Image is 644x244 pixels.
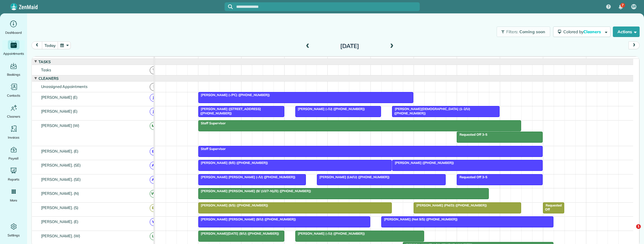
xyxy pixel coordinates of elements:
span: [PERSON_NAME] [PERSON_NAME] (9/U) ([PHONE_NUMBER]) [198,217,296,221]
span: Cleaners [583,29,602,34]
span: [PERSON_NAME]. (E) [40,219,80,224]
span: 5pm [543,58,553,63]
span: [PERSON_NAME] [PERSON_NAME] (-/U) ([PHONE_NUMBER]) [198,175,296,179]
span: [PERSON_NAME] (9/E) ([PHONE_NUMBER]) [198,161,268,165]
span: 11am [285,58,298,63]
a: Invoices [2,124,25,140]
span: 1pm [371,58,381,63]
span: [PERSON_NAME] (E) [40,95,79,100]
span: Tasks [40,68,52,72]
button: next [629,41,640,49]
a: Payroll [2,145,25,161]
button: prev [31,41,43,49]
a: Cleaners [2,103,25,119]
span: [PERSON_NAME]. (SE) [40,163,82,167]
a: Reports [2,166,25,182]
button: Colored byCleaners [553,26,611,37]
span: 10am [241,58,255,63]
span: [PERSON_NAME] (E) [40,109,79,114]
span: [PERSON_NAME] (9/S) ([PHONE_NUMBER]) [198,203,269,207]
span: [PERSON_NAME] (W) [40,123,80,128]
span: [PERSON_NAME]. (SE) [40,177,82,182]
a: Appointments [2,40,25,56]
a: Contacts [2,82,25,98]
span: [PERSON_NAME]. (S) [40,205,80,210]
span: Staff Supervisor [198,121,226,125]
span: [PERSON_NAME]. (E) [40,149,80,153]
a: Settings [2,222,25,238]
button: Focus search [225,4,233,9]
span: [PERSON_NAME] (Not 9/S) ([PHONE_NUMBER]) [381,217,458,221]
span: [PERSON_NAME]. (W) [40,234,81,238]
span: 12pm [328,58,340,63]
a: Bookings [2,61,25,77]
span: B( [150,148,158,155]
span: Cleaners [7,114,20,119]
span: L( [150,232,158,240]
span: 6pm [586,58,597,63]
span: [PERSON_NAME] (PM/D) ([PHONE_NUMBER]) [413,203,487,207]
span: 2pm [414,58,424,63]
span: 1 [636,224,641,229]
span: T [150,66,158,74]
span: Invoices [8,135,20,140]
span: [PERSON_NAME][DATE] (9/U) ([PHONE_NUMBER]) [198,231,280,236]
span: [PERSON_NAME] ([PHONE_NUMBER]) [392,161,454,165]
span: 7 [622,3,624,8]
span: Colored by [563,29,603,34]
span: Bookings [7,72,20,77]
div: 7 unread notifications [615,1,627,13]
span: Appointments [3,51,24,56]
span: [PERSON_NAME]. (N) [40,191,80,196]
span: 9am [198,58,209,63]
button: today [42,41,58,49]
span: [PERSON_NAME] [PERSON_NAME] (9/ (10/7-N)//E) ([PHONE_NUMBER]) [198,189,311,193]
span: J( [150,108,158,116]
span: B( [150,204,158,212]
span: [PERSON_NAME] (-/U) ([PHONE_NUMBER]) [295,107,365,111]
span: [PERSON_NAME] (-/U) ([PHONE_NUMBER]) [295,231,365,236]
span: [PERSON_NAME] ([STREET_ADDRESS] ([PHONE_NUMBER]) [198,107,261,115]
span: J( [150,94,158,102]
h2: [DATE] [313,43,386,49]
span: Unassigned Appointments [40,84,89,89]
svg: Focus search [228,4,233,9]
span: A( [150,176,158,184]
button: Actions [613,26,640,37]
span: [PERSON_NAME] (-/PC) ([PHONE_NUMBER]) [198,93,270,97]
span: Settings [8,232,20,238]
span: Requested Off [543,203,562,211]
a: Dashboard [2,19,25,36]
span: Cleaners [37,76,60,81]
span: M( [150,122,158,130]
span: ! [150,83,158,91]
span: W( [150,190,158,198]
span: Requested Off 3-5 [456,132,488,137]
iframe: Intercom live chat [624,224,638,238]
span: Requested Off 3-5 [456,175,488,179]
span: Filters: [506,29,518,34]
span: More [10,197,17,203]
span: Dashboard [5,30,22,36]
span: Payroll [8,155,19,161]
span: Coming soon [519,29,546,34]
span: A( [150,162,158,169]
span: Y( [150,218,158,226]
span: Tasks [37,59,52,64]
span: Staff Supervisor [198,147,226,151]
span: [PERSON_NAME][DEMOGRAPHIC_DATA] (1-2/U) ([PHONE_NUMBER]) [392,107,470,115]
span: SR [632,4,636,9]
span: Contacts [7,93,20,98]
span: [PERSON_NAME] (LM/U) ([PHONE_NUMBER]) [317,175,390,179]
span: 8am [155,58,166,63]
span: 3pm [457,58,467,63]
span: Reports [8,176,20,182]
span: 4pm [500,58,510,63]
